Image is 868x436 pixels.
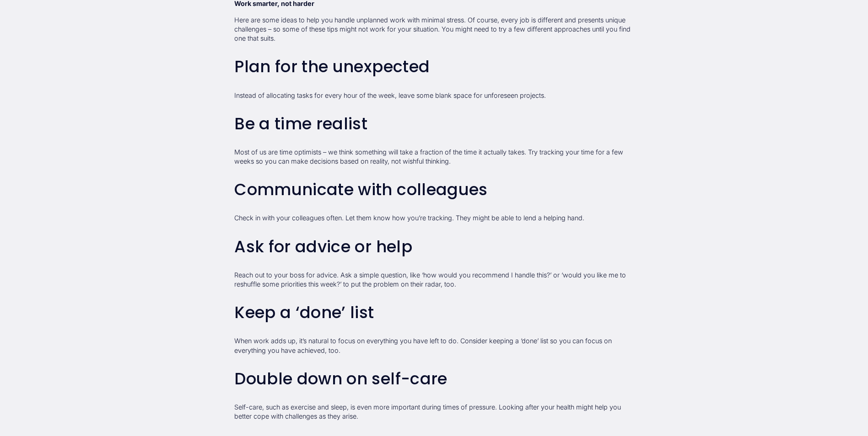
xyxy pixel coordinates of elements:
[234,336,634,355] p: When work adds up, it’s natural to focus on everything you have left to do. Consider keeping a ‘d...
[234,91,634,100] p: Instead of allocating tasks for every hour of the week, leave some blank space for unforeseen pro...
[234,370,634,388] h3: Double down on self-care
[234,181,634,199] h3: Communicate with colleagues
[234,16,634,43] p: Here are some ideas to help you handle unplanned work with minimal stress. Of course, every job i...
[234,303,634,322] h3: Keep a ‘done’ list
[234,58,634,76] h3: Plan for the unexpected
[234,148,634,166] p: Most of us are time optimists – we think something will take a fraction of the time it actually t...
[234,238,634,256] h3: Ask for advice or help
[234,403,634,421] p: Self-care, such as exercise and sleep, is even more important during times of pressure. Looking a...
[234,213,634,223] p: Check in with your colleagues often. Let them know how you’re tracking. They might be able to len...
[234,115,634,133] h3: Be a time realist
[234,271,634,289] p: Reach out to your boss for advice. Ask a simple question, like ‘how would you recommend I handle ...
